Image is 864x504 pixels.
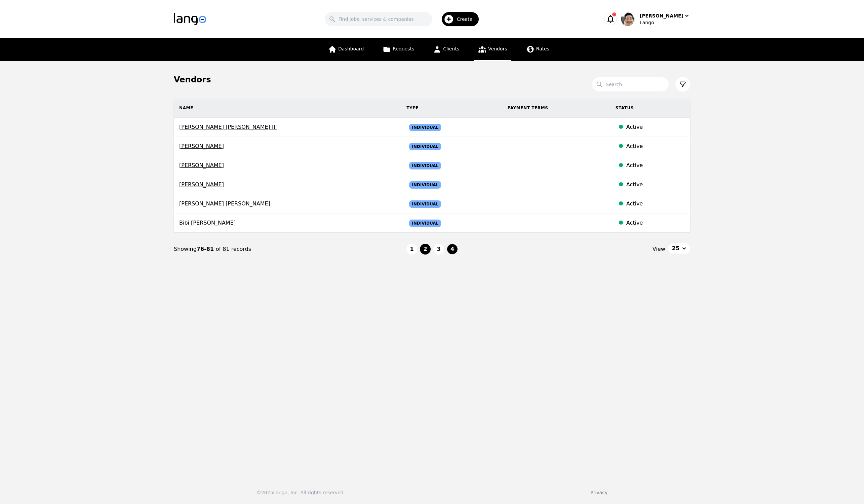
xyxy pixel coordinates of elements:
[406,244,417,255] button: 1
[409,124,441,131] span: Individual
[432,9,483,29] button: Create
[626,142,685,150] div: Active
[179,181,396,189] span: [PERSON_NAME]
[522,38,553,61] a: Rates
[488,46,507,51] span: Vendors
[174,13,206,25] img: Logo
[409,220,441,227] span: Individual
[174,99,401,118] th: Name
[179,123,396,131] span: [PERSON_NAME] [PERSON_NAME] III
[174,245,406,253] div: Showing of 81 records
[409,181,441,189] span: Individual
[433,244,444,255] button: 3
[401,99,502,118] th: Type
[409,143,441,150] span: Individual
[621,12,690,26] button: User Profile[PERSON_NAME]Lango
[610,99,690,118] th: Status
[179,200,396,208] span: [PERSON_NAME] [PERSON_NAME]
[174,74,211,85] h1: Vendors
[626,123,685,131] div: Active
[179,219,396,227] span: Bibi [PERSON_NAME]
[675,77,690,92] button: Filter
[626,181,685,189] div: Active
[668,243,690,254] button: 25
[592,77,669,91] input: Search
[420,244,431,255] button: 2
[536,46,549,51] span: Rates
[621,12,634,26] img: User Profile
[409,162,441,169] span: Individual
[626,161,685,169] div: Active
[502,99,610,118] th: Payment Terms
[672,244,679,253] span: 25
[257,489,345,496] div: © 2025 Lango, Inc. All rights reserved.
[640,19,690,26] div: Lango
[338,46,364,51] span: Dashboard
[174,233,690,266] nav: Page navigation
[626,219,685,227] div: Active
[640,12,683,19] div: [PERSON_NAME]
[457,16,477,23] span: Create
[393,46,414,51] span: Requests
[197,246,216,252] span: 76-81
[409,200,441,208] span: Individual
[179,142,396,150] span: [PERSON_NAME]
[325,12,432,26] input: Find jobs, services & companies
[626,200,685,208] div: Active
[591,490,608,495] a: Privacy
[179,161,396,169] span: [PERSON_NAME]
[443,46,459,51] span: Clients
[474,38,511,61] a: Vendors
[429,38,463,61] a: Clients
[379,38,418,61] a: Requests
[324,38,368,61] a: Dashboard
[653,245,665,253] span: View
